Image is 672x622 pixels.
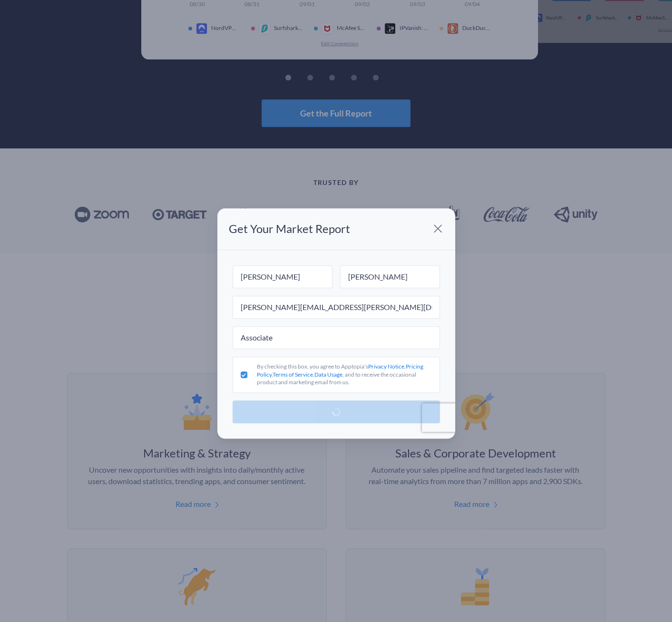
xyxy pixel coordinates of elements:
[340,265,440,288] input: Last Name
[257,363,423,386] span: By checking this box, you agree to Apptopia's , , , , and to receive the occasional product and m...
[273,371,313,378] a: Terms of Service
[233,326,440,349] input: Job Title
[368,363,404,370] a: Privacy Notice
[257,363,423,378] a: Pricing Policy
[233,265,332,288] input: First Name
[422,403,544,432] iframe: reCAPTCHA
[241,371,247,378] input: By checking this box, you agree to Apptopia'sPrivacy Notice,Pricing Policy,Terms of Service,Data ...
[314,371,342,378] a: Data Usage
[233,296,440,319] input: Business Email
[229,223,350,235] p: Get Your Market Report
